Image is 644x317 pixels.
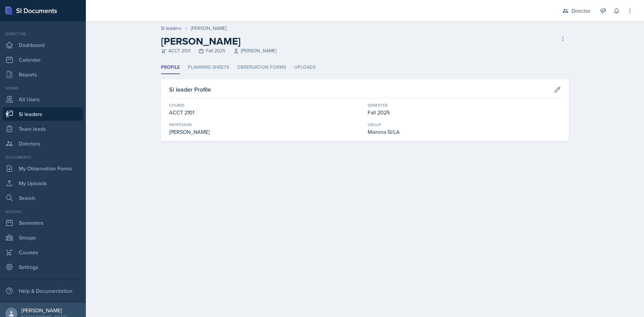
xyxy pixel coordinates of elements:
a: Dashboard [3,38,83,52]
li: Profile [161,61,180,74]
a: Reports [3,68,83,81]
div: Director [572,7,590,15]
div: Semester [368,102,561,108]
a: Search [3,191,83,205]
div: Professor [169,122,362,128]
div: Help & Documentation [3,284,83,298]
div: [PERSON_NAME] [191,25,226,32]
h2: [PERSON_NAME] [161,35,276,47]
a: Groups [3,231,83,244]
li: Uploads [294,61,316,74]
div: Users [3,85,83,91]
a: Semesters [3,216,83,229]
a: Directors [3,137,83,150]
a: Courses [3,246,83,259]
li: Observation Forms [237,61,286,74]
a: Si leaders [161,25,181,32]
div: Director [3,31,83,37]
h3: Si leader Profile [169,85,211,94]
div: [PERSON_NAME] [21,307,67,314]
div: [PERSON_NAME] [169,128,362,136]
a: Team leads [3,122,83,136]
a: Calendar [3,53,83,66]
div: Course [169,102,362,108]
div: ACCT 2101 [169,108,362,116]
a: All Users [3,93,83,106]
a: Si leaders [3,107,83,121]
a: Settings [3,260,83,274]
div: ACCT 2101 Fall 2025 [PERSON_NAME] [161,47,276,54]
div: Mamma SI/LA [368,128,561,136]
div: Fall 2025 [368,108,561,116]
a: My Observation Forms [3,162,83,175]
div: Group [368,122,561,128]
div: Documents [3,154,83,160]
a: My Uploads [3,176,83,190]
li: Planning Sheets [188,61,229,74]
div: School [3,209,83,215]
